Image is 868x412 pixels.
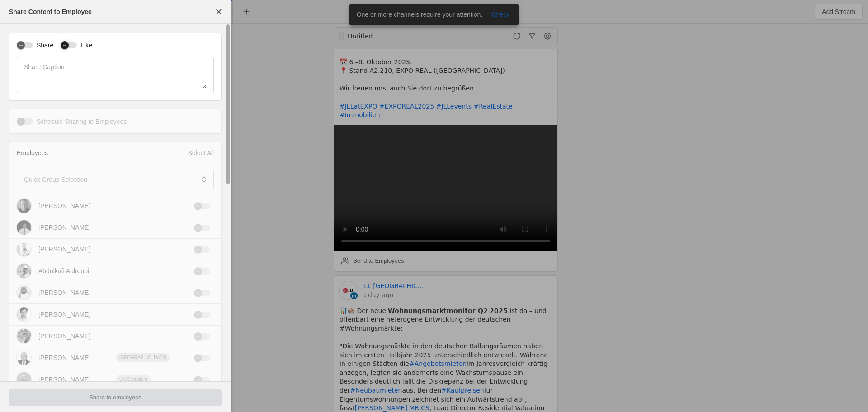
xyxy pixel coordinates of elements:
[188,148,214,157] div: Select All
[17,285,31,300] img: cache
[17,307,31,322] img: cache
[38,201,90,210] div: [PERSON_NAME]
[38,331,90,341] div: [PERSON_NAME]
[38,310,90,319] div: [PERSON_NAME]
[17,199,31,213] img: cache
[38,353,90,362] div: [PERSON_NAME]
[17,242,31,256] img: cache
[38,266,89,275] div: Abdulkafi Aldroubi
[17,220,31,235] img: cache
[17,264,31,278] img: cache
[9,7,92,16] div: Share Content to Employee
[24,174,87,185] mat-label: Quick Group Selection
[116,353,170,362] div: [GEOGRAPHIC_DATA]
[77,41,92,50] label: Like
[17,350,31,365] img: cache
[38,223,90,232] div: [PERSON_NAME]
[38,375,90,384] div: [PERSON_NAME]
[38,245,90,254] div: [PERSON_NAME]
[38,288,90,297] div: [PERSON_NAME]
[17,329,31,343] img: cache
[33,41,53,50] label: Share
[17,149,48,156] span: Employees
[24,62,65,72] mat-label: Share Caption
[116,375,151,384] div: UK Occupiers
[33,117,127,126] label: Schedule Sharing to Employees
[17,372,31,387] img: cache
